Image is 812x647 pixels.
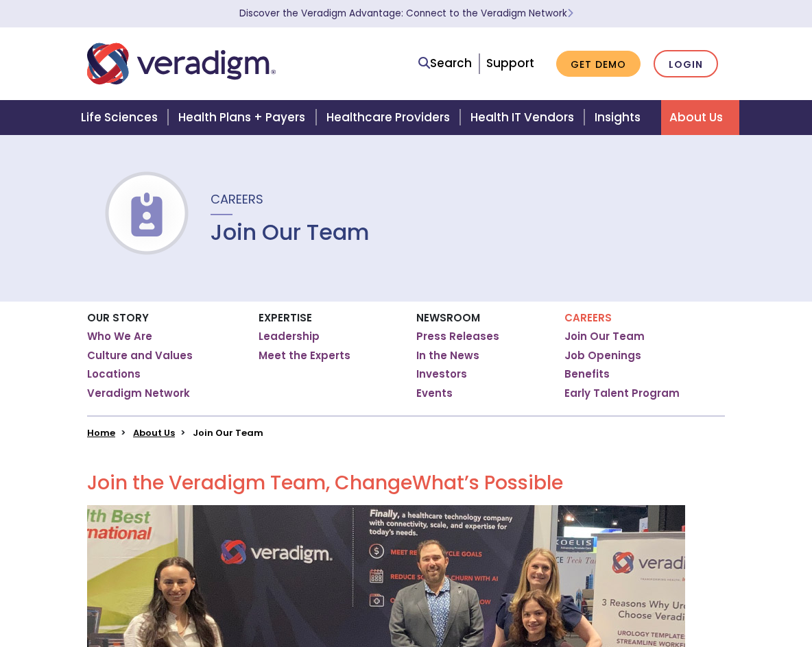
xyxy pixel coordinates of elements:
span: Careers [211,191,263,208]
a: Discover the Veradigm Advantage: Connect to the Veradigm NetworkLearn More [239,7,573,20]
a: Meet the Experts [259,349,350,363]
span: Learn More [567,7,573,20]
a: Healthcare Providers [318,100,462,135]
a: Get Demo [556,51,641,77]
a: In the News [416,349,479,363]
a: Home [87,426,115,439]
a: Early Talent Program [564,387,680,400]
a: Insights [586,100,661,135]
h2: Join the Veradigm Team, Change [87,472,725,495]
a: Search [418,54,472,73]
a: Join Our Team [564,330,645,343]
a: About Us [661,100,739,135]
a: Life Sciences [73,100,170,135]
a: Health Plans + Payers [170,100,318,135]
a: Who We Are [87,330,152,343]
a: Job Openings [564,349,641,363]
a: Support [486,55,534,71]
a: Investors [416,367,467,381]
h1: Join Our Team [211,219,370,245]
a: Health IT Vendors [462,100,586,135]
a: Locations [87,367,141,381]
a: Veradigm Network [87,387,190,400]
img: Veradigm logo [87,41,276,86]
a: Culture and Values [87,349,193,363]
a: Login [654,50,718,78]
a: Leadership [259,330,320,343]
a: Benefits [564,367,610,381]
span: What’s Possible [412,469,563,496]
a: About Us [133,426,175,439]
a: Events [416,387,453,400]
a: Press Releases [416,330,499,343]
